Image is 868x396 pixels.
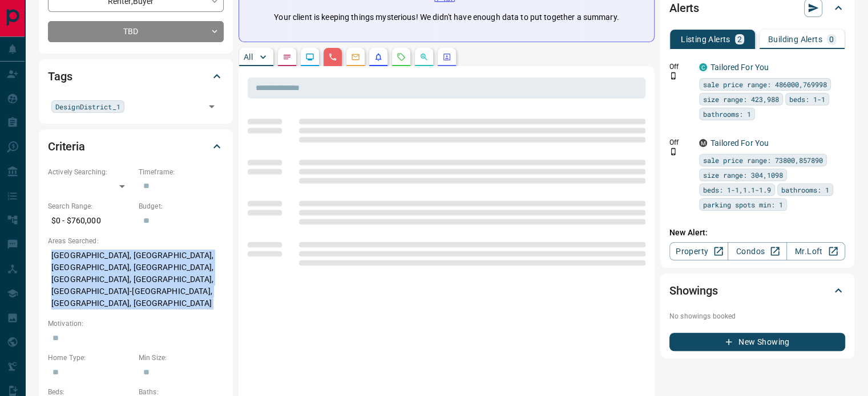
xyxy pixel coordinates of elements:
[786,242,845,260] a: Mr.Loft
[669,72,677,80] svg: Push Notification Only
[48,319,224,329] p: Motivation:
[374,52,383,62] svg: Listing Alerts
[442,52,451,62] svg: Agent Actions
[48,137,85,156] h2: Criteria
[728,242,786,260] a: Condos
[305,52,314,62] svg: Lead Browsing Activity
[703,169,783,181] span: size range: 304,1098
[710,63,769,72] a: Tailored For You
[419,52,429,62] svg: Opportunities
[737,35,742,43] p: 2
[669,137,692,148] p: Off
[274,11,619,23] p: Your client is keeping things mysterious! We didn't have enough data to put together a summary.
[789,93,825,105] span: beds: 1-1
[48,201,133,211] p: Search Range:
[669,277,845,304] div: Showings
[48,63,224,90] div: Tags
[669,62,692,72] p: Off
[781,184,829,195] span: bathrooms: 1
[669,227,845,239] p: New Alert:
[703,154,823,166] span: sale price range: 73800,857890
[669,281,718,300] h2: Showings
[244,53,253,61] p: All
[48,167,133,177] p: Actively Searching:
[328,52,337,62] svg: Calls
[710,138,769,148] a: Tailored For You
[669,333,845,351] button: New Showing
[48,67,72,85] h2: Tags
[48,21,224,42] div: TBD
[829,35,834,43] p: 0
[703,108,751,120] span: bathrooms: 1
[48,211,133,230] p: $0 - $760,000
[669,311,845,321] p: No showings booked
[351,52,360,62] svg: Emails
[703,184,771,195] span: beds: 1-1,1.1-1.9
[703,199,783,210] span: parking spots min: 1
[768,35,822,43] p: Building Alerts
[397,52,406,62] svg: Requests
[703,79,827,90] span: sale price range: 486000,769998
[703,93,779,105] span: size range: 423,988
[669,242,728,260] a: Property
[699,63,707,71] div: condos.ca
[48,133,224,160] div: Criteria
[48,353,133,363] p: Home Type:
[48,246,224,313] p: [GEOGRAPHIC_DATA], [GEOGRAPHIC_DATA], [GEOGRAPHIC_DATA], [GEOGRAPHIC_DATA], [GEOGRAPHIC_DATA], [G...
[48,236,224,246] p: Areas Searched:
[139,201,224,211] p: Budget:
[55,101,120,112] span: DesignDistrict_1
[699,139,707,147] div: mrloft.ca
[681,35,730,43] p: Listing Alerts
[669,148,677,156] svg: Push Notification Only
[139,167,224,177] p: Timeframe:
[282,52,292,62] svg: Notes
[139,353,224,363] p: Min Size:
[204,99,220,115] button: Open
